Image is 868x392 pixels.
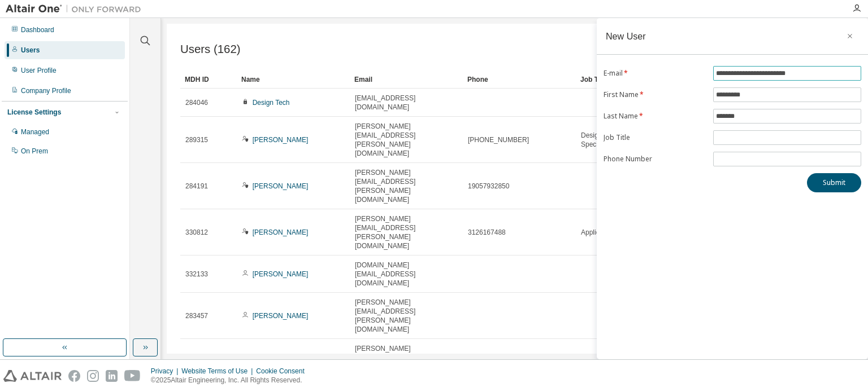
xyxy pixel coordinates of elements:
[580,71,684,89] div: Job Title
[355,94,458,112] span: [EMAIL_ADDRESS][DOMAIN_NAME]
[354,71,458,89] div: Email
[241,71,345,89] div: Name
[68,370,80,382] img: facebook.svg
[604,133,706,142] label: Job Title
[468,182,509,191] span: 19057932850
[355,168,458,204] span: [PERSON_NAME][EMAIL_ADDRESS][PERSON_NAME][DOMAIN_NAME]
[185,311,208,320] span: 283457
[355,298,458,334] span: [PERSON_NAME][EMAIL_ADDRESS][PERSON_NAME][DOMAIN_NAME]
[185,228,208,237] span: 330812
[185,135,208,144] span: 289315
[807,173,861,192] button: Submit
[604,112,706,121] label: Last Name
[355,214,458,250] span: [PERSON_NAME][EMAIL_ADDRESS][PERSON_NAME][DOMAIN_NAME]
[604,69,706,78] label: E-mail
[581,228,645,237] span: Application Specialist
[3,370,62,382] img: altair_logo.svg
[185,71,232,89] div: MDH ID
[87,370,99,382] img: instagram.svg
[7,108,61,117] div: License Settings
[253,99,290,107] a: Design Tech
[106,370,118,382] img: linkedin.svg
[604,155,706,164] label: Phone Number
[467,71,571,89] div: Phone
[253,136,309,144] a: [PERSON_NAME]
[355,344,458,380] span: [PERSON_NAME][EMAIL_ADDRESS][PERSON_NAME][DOMAIN_NAME]
[21,46,40,55] div: Users
[185,98,208,107] span: 284046
[21,86,71,95] div: Company Profile
[151,367,181,376] div: Privacy
[21,127,49,136] div: Managed
[253,182,309,190] a: [PERSON_NAME]
[606,32,646,41] div: New User
[151,376,311,385] p: © 2025 Altair Engineering, Inc. All Rights Reserved.
[604,90,706,99] label: First Name
[6,3,147,15] img: Altair One
[253,228,309,236] a: [PERSON_NAME]
[253,312,309,320] a: [PERSON_NAME]
[355,261,458,288] span: [DOMAIN_NAME][EMAIL_ADDRESS][DOMAIN_NAME]
[21,66,57,75] div: User Profile
[468,135,529,144] span: [PHONE_NUMBER]
[21,147,48,156] div: On Prem
[253,270,309,278] a: [PERSON_NAME]
[185,270,208,279] span: 332133
[181,367,256,376] div: Website Terms of Use
[124,370,141,382] img: youtube.svg
[581,131,684,149] span: Design Technology Support Specialist
[468,228,506,237] span: 3126167488
[185,182,208,191] span: 284191
[256,367,311,376] div: Cookie Consent
[21,25,54,34] div: Dashboard
[355,122,458,158] span: [PERSON_NAME][EMAIL_ADDRESS][PERSON_NAME][DOMAIN_NAME]
[180,43,241,56] span: Users (162)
